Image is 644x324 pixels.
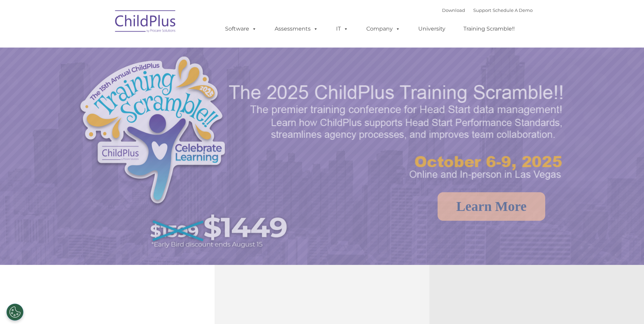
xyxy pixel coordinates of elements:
a: Schedule A Demo [493,7,533,13]
a: Assessments [268,22,325,36]
button: Cookies Settings [6,304,23,321]
font: | [442,7,533,13]
a: Company [360,22,407,36]
a: Support [473,7,491,13]
a: Training Scramble!! [457,22,521,36]
a: University [411,22,452,36]
a: Software [218,22,263,36]
img: ChildPlus by Procare Solutions [112,5,180,39]
a: IT [329,22,355,36]
a: Learn More [438,192,545,221]
a: Download [442,7,465,13]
